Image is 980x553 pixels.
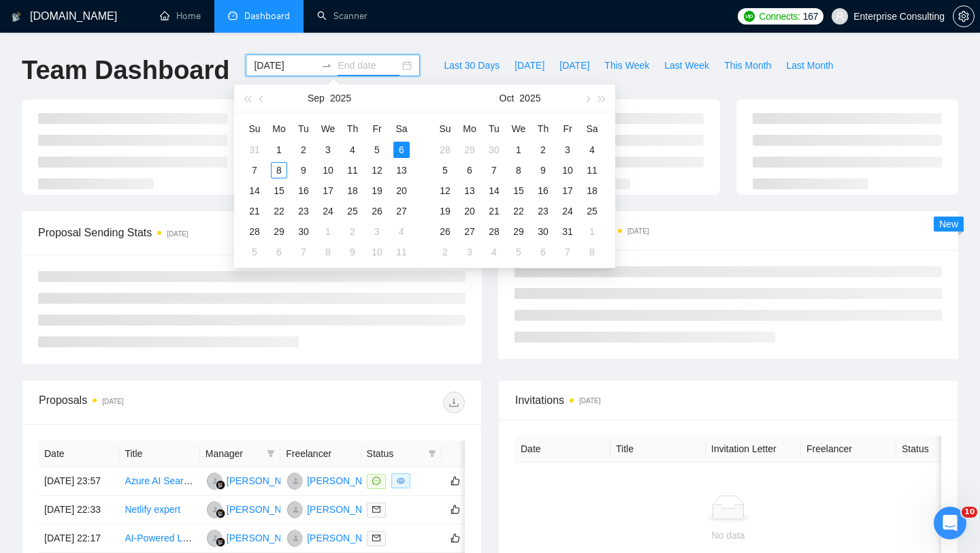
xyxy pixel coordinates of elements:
div: 3 [559,142,576,158]
div: 4 [344,142,361,158]
th: Fr [555,118,580,140]
td: 2025-10-09 [531,160,555,180]
td: Netlify expert [119,496,199,524]
th: Th [340,118,365,140]
time: [DATE] [579,397,600,405]
div: 10 [559,162,576,178]
span: Last Month [786,58,833,73]
a: setting [953,11,975,22]
div: 23 [535,203,551,219]
td: 2025-11-04 [482,242,506,262]
td: AI-Powered Luxury Yacht Concierge Marketplace Development [119,524,199,553]
div: 26 [437,223,453,240]
div: 16 [535,183,551,199]
th: Su [242,118,267,140]
div: 10 [320,162,336,178]
div: 17 [559,183,576,199]
td: 2025-09-22 [267,201,291,221]
td: 2025-09-07 [242,160,267,180]
th: Tu [291,118,316,140]
th: We [506,118,531,140]
td: 2025-10-07 [291,242,316,262]
td: 2025-09-04 [340,140,365,160]
span: This Week [604,58,649,73]
img: logo [12,6,21,28]
td: 2025-11-03 [457,242,482,262]
div: 8 [320,244,336,260]
div: 19 [437,203,453,219]
div: 5 [369,142,385,158]
div: 10 [369,244,385,260]
a: RH[PERSON_NAME] [206,532,305,543]
div: 4 [584,142,600,158]
td: 2025-09-29 [457,140,482,160]
div: 11 [393,244,410,260]
td: 2025-10-17 [555,180,580,201]
td: 2025-10-13 [457,180,482,201]
div: 22 [271,203,287,219]
td: 2025-10-26 [433,221,457,242]
td: 2025-10-30 [531,221,555,242]
span: setting [953,11,974,22]
div: 21 [246,203,263,219]
span: filter [264,443,278,464]
td: 2025-09-10 [316,160,340,180]
td: 2025-09-28 [242,221,267,242]
img: IS [287,473,304,490]
td: 2025-10-09 [340,242,365,262]
button: setting [953,5,975,27]
td: 2025-10-16 [531,180,555,201]
th: Mo [267,118,291,140]
td: 2025-09-12 [365,160,389,180]
input: Start date [254,58,316,73]
td: 2025-09-03 [316,140,340,160]
span: [DATE] [559,58,589,73]
div: 27 [393,203,410,219]
span: 10 [962,507,977,518]
div: 13 [461,183,478,199]
td: 2025-09-11 [340,160,365,180]
span: Proposal Sending Stats [38,224,312,241]
div: 28 [486,223,502,240]
th: We [316,118,340,140]
span: This Month [724,58,771,73]
td: 2025-09-25 [340,201,365,221]
div: 11 [584,162,600,178]
td: 2025-09-02 [291,140,316,160]
div: 18 [584,183,600,199]
th: Freelancer [801,436,896,462]
div: 30 [295,223,312,240]
th: Th [531,118,555,140]
div: 9 [295,162,312,178]
td: 2025-09-16 [291,180,316,201]
div: 15 [271,183,287,199]
td: 2025-09-17 [316,180,340,201]
div: 1 [320,223,336,240]
td: 2025-10-19 [433,201,457,221]
div: 2 [535,142,551,158]
div: 23 [295,203,312,219]
div: 7 [295,244,312,260]
span: message [372,477,380,485]
div: 5 [437,162,453,178]
div: 2 [437,244,453,260]
span: Scanner Breakdown [514,222,942,239]
div: [PERSON_NAME] [227,502,305,517]
td: 2025-10-01 [316,221,340,242]
div: 12 [437,183,453,199]
div: 7 [486,162,502,178]
img: RH [207,530,224,547]
span: Status [367,446,423,461]
span: Connects: [759,9,800,24]
button: Last 30 Days [436,54,507,76]
td: 2025-09-06 [389,140,414,160]
td: 2025-10-01 [506,140,531,160]
button: Sep [308,84,325,112]
td: 2025-10-25 [580,201,604,221]
td: 2025-10-11 [389,242,414,262]
span: swap-right [321,60,332,71]
button: 2025 [330,84,351,112]
div: 3 [320,142,336,158]
div: 1 [584,223,600,240]
button: This Month [717,54,779,76]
